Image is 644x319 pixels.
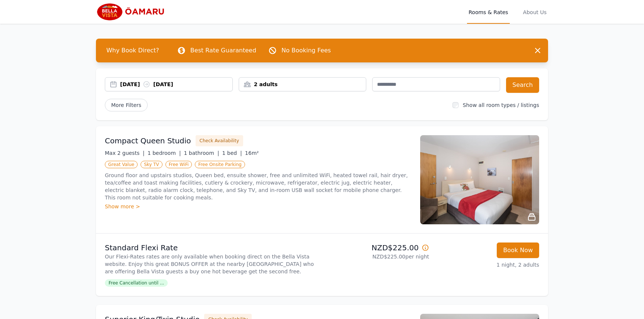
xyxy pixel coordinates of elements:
[463,102,539,108] label: Show all room types / listings
[148,150,181,156] span: 1 bedroom |
[222,150,242,156] span: 1 bed |
[245,150,259,156] span: 16m²
[239,81,366,88] div: 2 adults
[105,99,148,111] span: More Filters
[96,3,168,21] img: Bella Vista Oamaru
[506,77,539,93] button: Search
[497,242,539,258] button: Book Now
[105,242,319,253] p: Standard Flexi Rate
[195,161,245,168] span: Free Onsite Parking
[165,161,192,168] span: Free WiFi
[190,46,256,55] p: Best Rate Guaranteed
[435,261,539,268] p: 1 night, 2 adults
[325,242,429,253] p: NZD$225.00
[325,253,429,260] p: NZD$225.00 per night
[105,172,411,201] p: Ground floor and upstairs studios, Queen bed, ensuite shower, free and unlimited WiFi, heated tow...
[120,81,232,88] div: [DATE] [DATE]
[105,203,411,210] div: Show more >
[281,46,331,55] p: No Booking Fees
[105,279,168,287] span: Free Cancellation until ...
[105,150,145,156] span: Max 2 guests |
[105,136,191,146] h3: Compact Queen Studio
[105,253,319,275] p: Our Flexi-Rates rates are only available when booking direct on the Bella Vista website. Enjoy th...
[100,43,165,58] span: Why Book Direct?
[105,161,138,168] span: Great Value
[196,135,243,146] button: Check Availability
[184,150,219,156] span: 1 bathroom |
[141,161,162,168] span: Sky TV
